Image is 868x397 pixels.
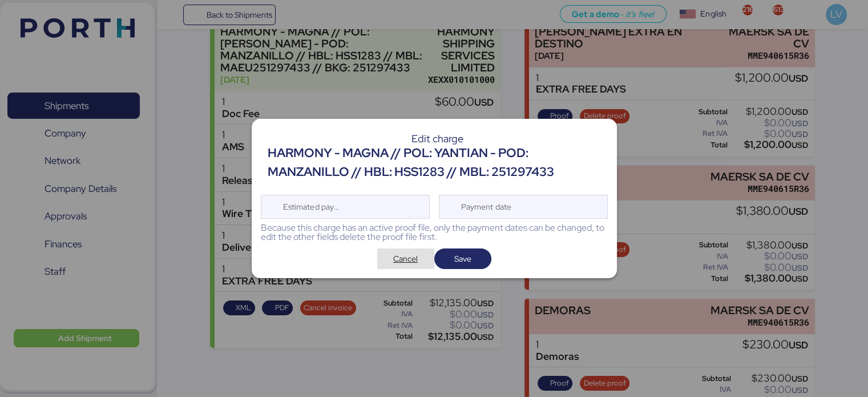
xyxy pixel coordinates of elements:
button: Cancel [377,248,434,269]
span: Save [454,252,471,266]
div: HARMONY - MAGNA // POL: YANTIAN - POD: MANZANILLO // HBL: HSS1283 // MBL: 251297433 [268,144,608,181]
span: Cancel [393,252,418,266]
button: Save [434,248,491,269]
div: Edit charge [268,134,608,144]
div: Because this charge has an active proof file, only the payment dates can be changed, to edit the ... [261,223,608,242]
